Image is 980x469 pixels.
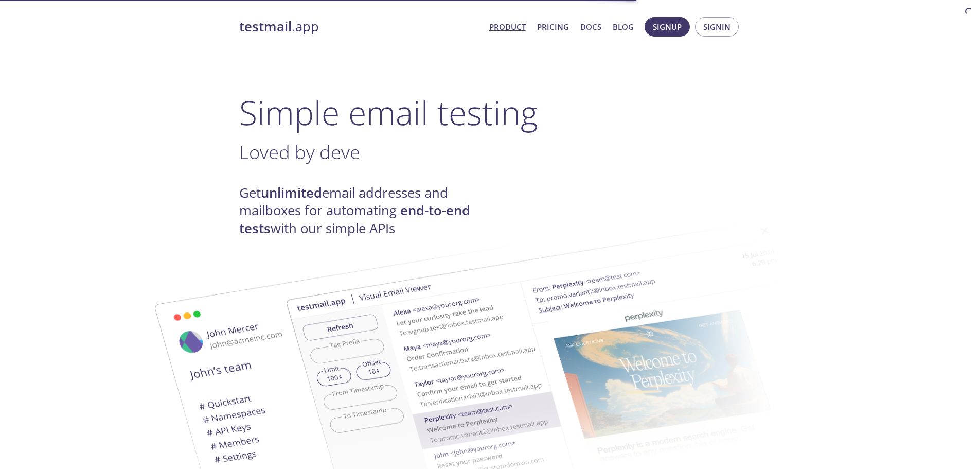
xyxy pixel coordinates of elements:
a: Blog [613,20,634,33]
h1: Simple email testing [239,93,741,132]
a: Pricing [537,20,569,33]
strong: testmail [239,18,292,36]
a: Product [489,20,526,33]
h4: Get email addresses and mailboxes for automating with our simple APIs [239,184,490,237]
button: Signin [695,17,739,37]
a: testmail.app [239,18,481,36]
strong: unlimited [261,184,322,202]
button: Signup [645,17,690,37]
span: Signin [703,20,730,33]
a: Docs [580,20,601,33]
span: Loved by deve [239,139,360,165]
strong: end-to-end tests [239,201,470,237]
span: Signup [653,20,682,33]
